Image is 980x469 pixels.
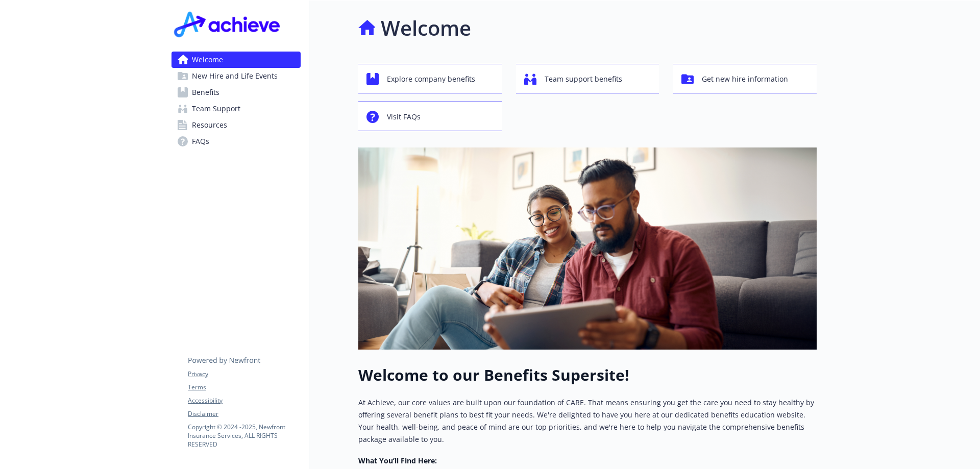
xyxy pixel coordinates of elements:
button: Get new hire information [673,64,817,93]
button: Explore company benefits [358,64,502,93]
a: Terms [188,383,300,392]
a: Benefits [171,84,301,101]
a: Disclaimer [188,409,300,418]
span: Team Support [192,101,240,117]
a: Accessibility [188,396,300,405]
span: Get new hire information [702,69,788,89]
img: overview page banner [358,147,817,350]
p: Copyright © 2024 - 2025 , Newfront Insurance Services, ALL RIGHTS RESERVED [188,423,300,449]
span: Visit FAQs [387,107,421,127]
a: Resources [171,117,301,133]
a: FAQs [171,133,301,150]
h1: Welcome [381,13,471,43]
span: Team support benefits [545,69,622,89]
a: Welcome [171,52,301,68]
h1: Welcome to our Benefits Supersite! [358,366,817,384]
span: FAQs [192,133,209,150]
button: Team support benefits [516,64,659,93]
span: Welcome [192,52,223,68]
a: Privacy [188,369,300,379]
button: Visit FAQs [358,102,502,131]
a: Team Support [171,101,301,117]
a: New Hire and Life Events [171,68,301,84]
span: Benefits [192,84,219,101]
p: At Achieve, our core values are built upon our foundation of CARE. That means ensuring you get th... [358,397,817,446]
strong: What You’ll Find Here: [358,456,437,465]
span: New Hire and Life Events [192,68,278,84]
span: Explore company benefits [387,69,475,89]
span: Resources [192,117,227,133]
